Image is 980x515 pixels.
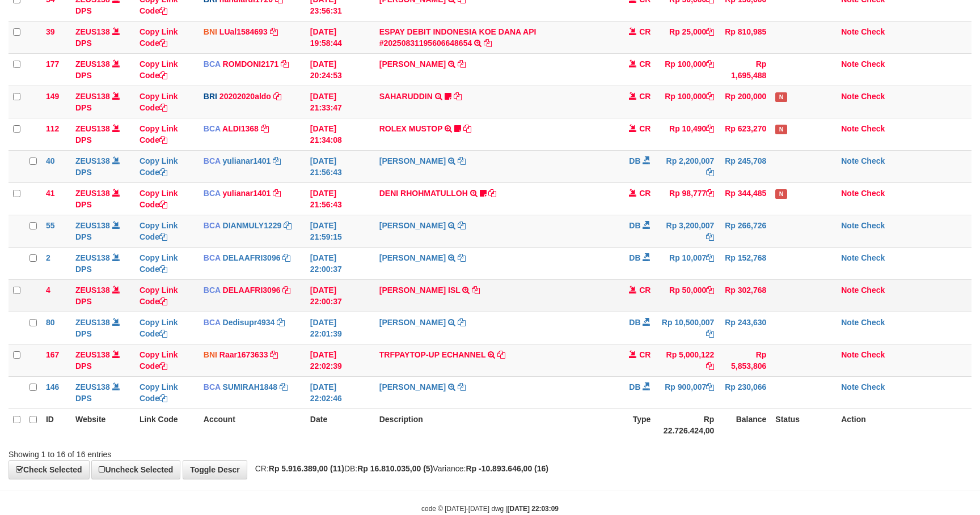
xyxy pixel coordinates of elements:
span: BCA [204,189,221,198]
td: DPS [71,21,135,53]
a: Copy Rp 100,000 to clipboard [706,92,714,101]
td: Rp 5,853,806 [719,344,771,376]
span: 4 [46,286,50,295]
span: BCA [204,59,221,69]
td: Rp 230,066 [719,376,771,408]
span: CR [639,27,650,36]
a: Note [841,221,859,230]
span: BCA [204,253,221,262]
td: DPS [71,182,135,215]
span: BCA [204,156,221,165]
a: Check [861,318,885,327]
a: Copy ROMDONI2171 to clipboard [281,59,289,69]
a: Copy Rp 3,200,007 to clipboard [706,232,714,241]
a: [PERSON_NAME] ISL [379,286,461,295]
a: Check [861,189,885,198]
td: [DATE] 22:02:39 [306,344,375,376]
span: Has Note [775,92,787,102]
div: Showing 1 to 16 of 16 entries [9,444,400,460]
a: Check [861,382,885,391]
a: Copy Rp 10,490 to clipboard [706,124,714,133]
span: DB [629,156,640,165]
th: Action [837,408,971,441]
a: Copy Link Code [140,350,178,371]
a: Copy Link Code [140,59,178,80]
a: TRFPAYTOP-UP ECHANNEL [379,350,485,359]
a: Copy yulianar1401 to clipboard [273,156,281,165]
a: Copy Rp 10,007 to clipboard [706,253,714,262]
td: Rp 900,007 [655,376,719,408]
a: Copy Link Code [140,221,178,241]
td: Rp 810,985 [719,21,771,53]
a: Dedisupr4934 [223,318,275,327]
th: Status [771,408,837,441]
a: Note [841,92,859,101]
td: Rp 98,777 [655,182,719,215]
td: DPS [71,376,135,408]
a: Note [841,27,859,36]
a: Copy SHANTI WASTUTI to clipboard [458,318,466,327]
a: Check [861,350,885,359]
td: Rp 243,630 [719,312,771,344]
th: Balance [719,408,771,441]
strong: Rp 5.916.389,00 (11) [269,464,344,473]
td: Rp 245,708 [719,150,771,182]
a: [PERSON_NAME] [379,156,446,165]
a: Note [841,350,859,359]
a: Copy TRFPAYTOP-UP ECHANNEL to clipboard [497,350,505,359]
span: BCA [204,318,221,327]
td: DPS [71,150,135,182]
a: Copy DENI RHOHMATULLOH to clipboard [488,189,496,198]
span: 80 [46,318,55,327]
span: BCA [204,221,221,230]
a: Check [861,92,885,101]
strong: [DATE] 22:03:09 [508,505,559,513]
td: DPS [71,279,135,312]
a: Copy ABDUL GAFUR to clipboard [458,59,466,69]
a: Copy Link Code [140,286,178,306]
td: Rp 100,000 [655,53,719,86]
td: DPS [71,312,135,344]
td: [DATE] 22:00:37 [306,247,375,279]
a: Copy Rp 900,007 to clipboard [706,382,714,391]
a: ZEUS138 [75,382,110,391]
span: DB [629,318,640,327]
a: Copy Rp 2,200,007 to clipboard [706,168,714,177]
a: yulianar1401 [223,189,271,198]
span: 55 [46,221,55,230]
td: [DATE] 21:33:47 [306,86,375,118]
a: ZEUS138 [75,350,110,359]
a: [PERSON_NAME] [379,59,446,69]
td: [DATE] 21:34:08 [306,118,375,150]
a: ZEUS138 [75,124,110,133]
span: 112 [46,124,59,133]
th: Date [306,408,375,441]
span: CR [639,92,650,101]
th: Website [71,408,135,441]
a: ZEUS138 [75,156,110,165]
span: DB [629,253,640,262]
th: Type [615,408,655,441]
a: SUMIRAH1848 [223,382,277,391]
span: CR [639,59,650,69]
a: [PERSON_NAME] [379,382,446,391]
a: ZEUS138 [75,221,110,230]
a: Copy Link Code [140,92,178,112]
td: DPS [71,86,135,118]
td: Rp 266,726 [719,215,771,247]
td: Rp 25,000 [655,21,719,53]
a: ZEUS138 [75,318,110,327]
td: Rp 3,200,007 [655,215,719,247]
a: Copy yulianar1401 to clipboard [273,189,281,198]
a: Uncheck Selected [91,460,180,479]
span: BNI [204,350,217,359]
td: DPS [71,118,135,150]
a: Copy Link Code [140,124,178,144]
a: [PERSON_NAME] [379,253,446,262]
a: Copy Link Code [140,27,178,48]
td: Rp 623,270 [719,118,771,150]
td: Rp 302,768 [719,279,771,312]
span: BRI [204,92,217,101]
span: 146 [46,382,59,391]
td: [DATE] 19:58:44 [306,21,375,53]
